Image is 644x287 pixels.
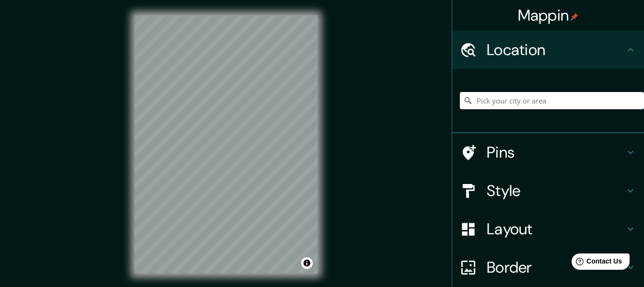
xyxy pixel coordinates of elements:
button: Toggle attribution [301,257,313,269]
div: Border [452,248,644,287]
div: Pins [452,133,644,172]
div: Style [452,172,644,210]
h4: Mappin [518,6,579,25]
input: Pick your city or area [460,92,644,109]
h4: Location [487,40,625,59]
h4: Style [487,181,625,200]
canvas: Map [135,15,317,274]
h4: Border [487,258,625,277]
iframe: Help widget launcher [559,250,633,276]
h4: Pins [487,143,625,162]
div: Location [452,31,644,69]
img: pin-icon.png [571,13,578,21]
h4: Layout [487,219,625,239]
div: Layout [452,210,644,248]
